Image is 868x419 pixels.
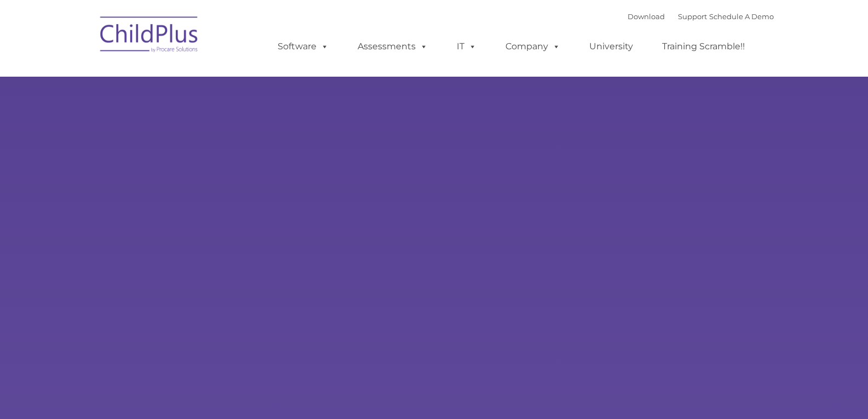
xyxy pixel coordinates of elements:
a: Company [495,36,571,58]
a: Training Scramble!! [651,36,756,58]
a: Download [628,12,665,21]
a: Software [267,36,340,58]
a: Schedule A Demo [709,12,774,21]
a: University [578,36,644,58]
a: Assessments [347,36,439,58]
a: Support [678,12,707,21]
a: IT [446,36,487,58]
img: ChildPlus by Procare Solutions [95,9,204,64]
font: | [628,12,774,21]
